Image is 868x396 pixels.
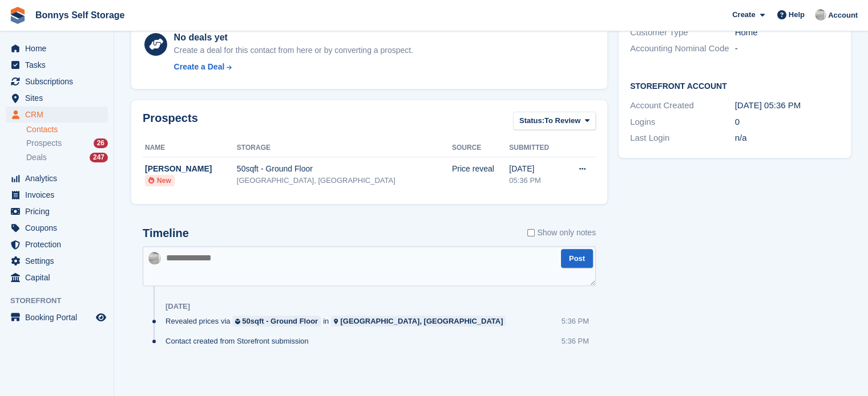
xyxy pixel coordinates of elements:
[232,316,321,326] a: 50sqft - Ground Floor
[6,57,108,73] a: menu
[237,175,452,186] div: [GEOGRAPHIC_DATA], [GEOGRAPHIC_DATA]
[174,61,413,73] a: Create a Deal
[165,336,314,346] div: Contact created from Storefront submission
[174,44,413,56] div: Create a deal for this contact from here or by converting a prospect.
[6,220,108,236] a: menu
[31,6,129,25] a: Bonnys Self Storage
[26,152,47,163] span: Deals
[544,115,580,126] span: To Review
[6,187,108,203] a: menu
[331,316,506,326] a: [GEOGRAPHIC_DATA], [GEOGRAPHIC_DATA]
[735,42,840,55] div: -
[242,316,318,326] div: 50sqft - Ground Floor
[148,252,161,264] img: James Bonny
[513,112,596,130] button: Status: To Review
[25,74,94,89] span: Subscriptions
[6,236,108,252] a: menu
[6,309,108,325] a: menu
[25,236,94,252] span: Protection
[789,9,805,21] span: Help
[165,316,511,326] div: Revealed prices via in
[735,26,840,39] div: Home
[6,203,108,219] a: menu
[26,138,62,149] span: Prospects
[94,138,108,148] div: 26
[815,9,826,21] img: James Bonny
[174,61,225,73] div: Create a Deal
[735,132,840,145] div: n/a
[630,99,735,112] div: Account Created
[630,26,735,39] div: Customer Type
[630,80,839,91] h2: Storefront Account
[9,7,26,24] img: stora-icon-8386f47178a22dfd0bd8f6a31ec36ba5ce8667c1dd55bd0f319d3a0aa187defe.svg
[237,163,452,175] div: 50sqft - Ground Floor
[25,57,94,73] span: Tasks
[25,90,94,106] span: Sites
[25,187,94,203] span: Invoices
[6,90,108,106] a: menu
[25,107,94,123] span: CRM
[509,139,563,157] th: Submitted
[6,253,108,269] a: menu
[6,40,108,56] a: menu
[527,227,596,239] label: Show only notes
[732,9,755,21] span: Create
[143,227,189,240] h2: Timeline
[25,170,94,186] span: Analytics
[174,31,413,44] div: No deals yet
[143,112,198,133] h2: Prospects
[25,40,94,56] span: Home
[519,115,544,126] span: Status:
[452,163,509,175] div: Price reveal
[6,107,108,123] a: menu
[630,42,735,55] div: Accounting Nominal Code
[735,99,840,112] div: [DATE] 05:36 PM
[145,175,175,186] li: New
[90,153,108,162] div: 247
[6,74,108,89] a: menu
[630,132,735,145] div: Last Login
[143,139,237,157] th: Name
[340,316,503,326] div: [GEOGRAPHIC_DATA], [GEOGRAPHIC_DATA]
[25,253,94,269] span: Settings
[94,311,108,324] a: Preview store
[26,124,108,135] a: Contacts
[165,302,190,311] div: [DATE]
[452,139,509,157] th: Source
[6,270,108,285] a: menu
[237,139,452,157] th: Storage
[562,336,589,346] div: 5:36 PM
[828,10,858,21] span: Account
[26,152,108,164] a: Deals 247
[735,116,840,129] div: 0
[145,163,237,175] div: [PERSON_NAME]
[509,175,563,186] div: 05:36 PM
[6,170,108,186] a: menu
[630,116,735,129] div: Logins
[10,295,114,307] span: Storefront
[509,163,563,175] div: [DATE]
[25,309,94,325] span: Booking Portal
[25,270,94,285] span: Capital
[26,137,108,149] a: Prospects 26
[25,203,94,219] span: Pricing
[562,316,589,326] div: 5:36 PM
[561,249,593,268] button: Post
[25,220,94,236] span: Coupons
[527,227,535,239] input: Show only notes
